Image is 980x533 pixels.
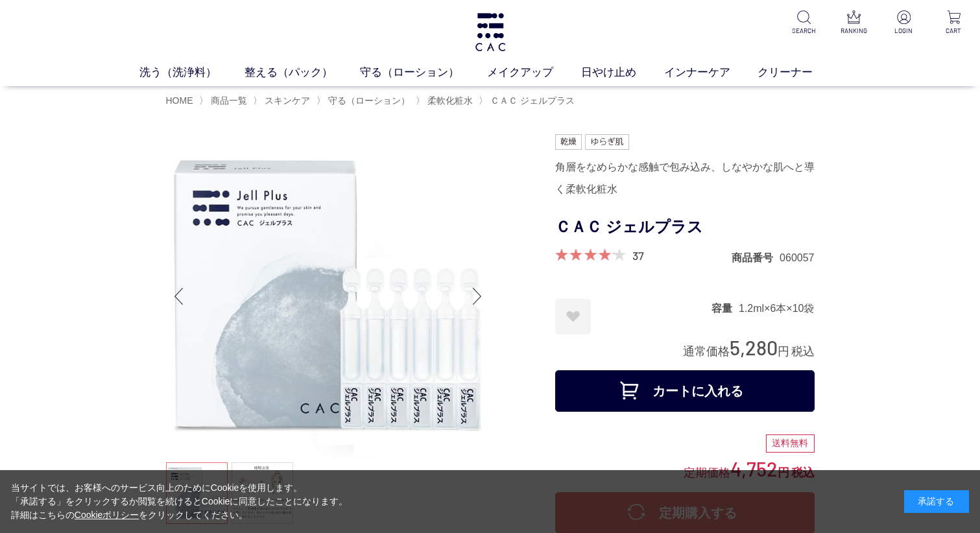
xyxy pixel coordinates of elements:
[208,95,247,106] a: 商品一覧
[730,335,778,359] span: 5,280
[487,64,581,81] a: メイクアップ
[632,248,644,263] a: 37
[265,95,310,106] span: スキンケア
[490,95,575,106] span: ＣＡＣ ジェルプラス
[585,134,629,150] img: ゆらぎ肌
[555,213,815,242] h1: ＣＡＣ ジェルプラス
[888,10,920,36] a: LOGIN
[780,251,814,265] dd: 060057
[11,481,348,522] div: 当サイトでは、お客様へのサービス向上のためにCookieを使用します。 「承諾する」をクリックするか閲覧を続けるとCookieに同意したことになります。 詳細はこちらの をクリックしてください。
[730,456,778,480] span: 4,752
[711,302,739,315] dt: 容量
[464,270,490,322] div: Next slide
[75,510,139,520] a: Cookieポリシー
[791,466,815,479] span: 税込
[416,95,476,107] li: 〉
[938,26,970,36] p: CART
[739,302,815,315] dd: 1.2ml×6本×10袋
[664,64,758,81] a: インナーケア
[479,95,578,107] li: 〉
[788,26,820,36] p: SEARCH
[427,95,473,106] span: 柔軟化粧水
[555,370,815,412] button: カートに入れる
[778,345,789,358] span: 円
[838,10,870,36] a: RANKING
[166,95,193,106] a: HOME
[732,251,780,265] dt: 商品番号
[766,434,815,453] div: 送料無料
[326,95,410,106] a: 守る（ローション）
[360,64,487,81] a: 守る（ローション）
[262,95,310,106] a: スキンケア
[888,26,920,36] p: LOGIN
[904,490,969,513] div: 承諾する
[581,64,664,81] a: 日やけ止め
[166,270,192,322] div: Previous slide
[473,13,507,51] img: logo
[166,134,490,458] img: ＣＡＣ ジェルプラス
[139,64,245,81] a: 洗う（洗浄料）
[555,299,591,335] a: お気に入りに登録する
[211,95,247,106] span: 商品一覧
[791,345,815,358] span: 税込
[838,26,870,36] p: RANKING
[328,95,410,106] span: 守る（ローション）
[938,10,970,36] a: CART
[758,64,841,81] a: クリーナー
[199,95,250,107] li: 〉
[778,466,789,479] span: 円
[317,95,413,107] li: 〉
[788,10,820,36] a: SEARCH
[245,64,361,81] a: 整える（パック）
[253,95,313,107] li: 〉
[488,95,575,106] a: ＣＡＣ ジェルプラス
[555,134,582,150] img: 乾燥
[683,345,730,358] span: 通常価格
[425,95,473,106] a: 柔軟化粧水
[555,156,815,200] div: 角層をなめらかな感触で包み込み、しなやかな肌へと導く柔軟化粧水
[684,465,730,479] span: 定期価格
